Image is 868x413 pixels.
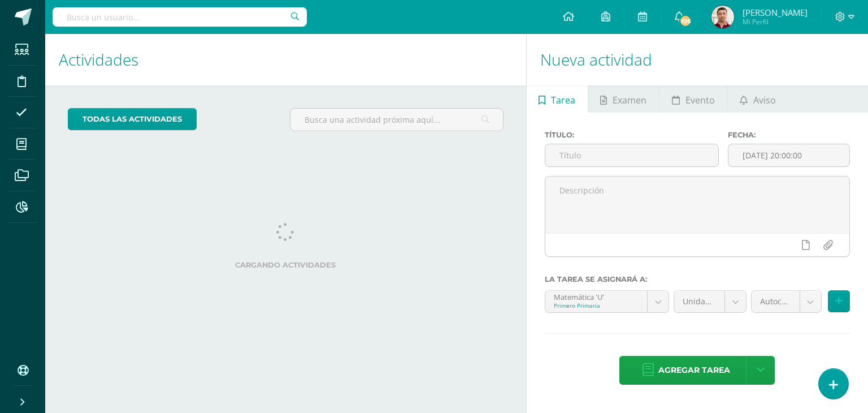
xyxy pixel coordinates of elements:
[760,291,791,312] span: Autocontrol (10.0%)
[613,87,646,114] span: Examen
[551,87,575,114] span: Tarea
[743,17,808,27] span: Mi Perfil
[728,131,850,139] label: Fecha:
[53,7,307,27] input: Busca un usuario...
[68,261,504,269] label: Cargando actividades
[527,85,588,113] a: Tarea
[545,291,669,312] a: Matemática 'U'Primero Primaria
[545,144,719,166] input: Título
[554,291,639,302] div: Matemática 'U'
[753,87,776,114] span: Aviso
[554,302,639,309] div: Primero Primaria
[545,131,719,139] label: Título:
[290,109,502,131] input: Busca una actividad próxima aquí...
[728,144,849,166] input: Fecha de entrega
[743,7,808,18] span: [PERSON_NAME]
[659,85,727,113] a: Evento
[679,15,692,27] span: 106
[752,291,821,312] a: Autocontrol (10.0%)
[685,87,715,114] span: Evento
[545,275,850,283] label: La tarea se asignará a:
[588,85,659,113] a: Examen
[658,356,730,384] span: Agregar tarea
[674,291,746,312] a: Unidad 4
[683,291,716,312] span: Unidad 4
[540,34,854,85] h1: Nueva actividad
[68,108,197,130] a: todas las Actividades
[727,85,788,113] a: Aviso
[711,6,734,28] img: bd4157fbfc90b62d33b85294f936aae1.png
[59,34,513,85] h1: Actividades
